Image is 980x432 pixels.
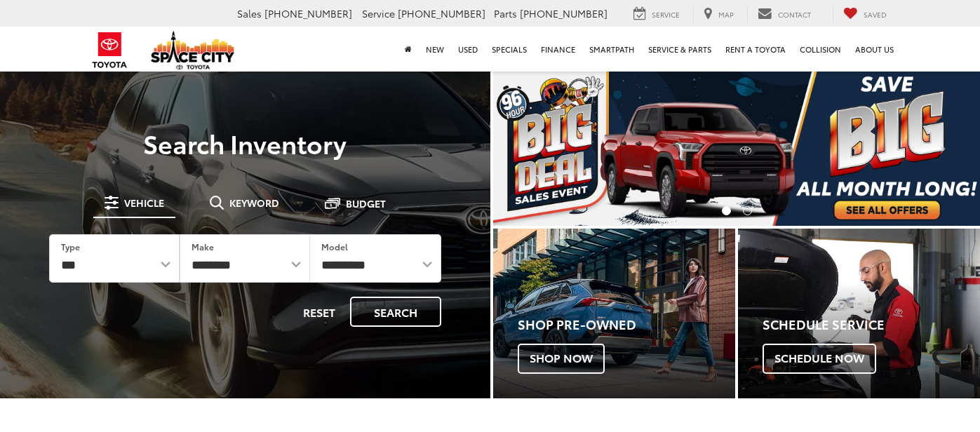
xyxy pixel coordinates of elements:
label: Make [192,241,214,252]
a: New [419,27,451,72]
a: Rent a Toyota [718,27,793,72]
span: Contact [778,9,811,20]
span: Sales [237,6,262,20]
button: Click to view next picture. [907,98,980,198]
span: Parts [494,6,517,20]
label: Type [61,241,80,252]
button: Reset [291,297,347,327]
a: Home [398,27,419,72]
a: Specials [485,27,534,72]
span: Schedule Now [763,344,876,373]
span: [PHONE_NUMBER] [264,6,352,20]
span: Saved [864,9,887,20]
img: Toyota [83,27,136,73]
span: [PHONE_NUMBER] [520,6,608,20]
h4: Shop Pre-Owned [518,318,735,332]
a: Used [451,27,485,72]
span: Budget [346,198,386,208]
span: Map [718,9,734,20]
span: Service [652,9,680,20]
a: About Us [848,27,901,72]
a: Shop Pre-Owned Shop Now [493,229,735,398]
div: Toyota [738,229,980,398]
h4: Schedule Service [763,318,980,332]
a: Collision [793,27,848,72]
span: Service [362,6,395,20]
a: Contact [747,6,821,22]
div: Toyota [493,229,735,398]
span: Vehicle [124,198,164,208]
span: [PHONE_NUMBER] [398,6,485,20]
img: Space City Toyota [151,31,235,69]
a: My Saved Vehicles [833,6,897,22]
li: Go to slide number 1. [722,206,731,215]
span: Shop Now [518,344,605,373]
button: Search [350,297,441,327]
a: Finance [534,27,582,72]
a: Service [623,6,690,22]
label: Model [321,241,348,252]
a: SmartPath [582,27,641,72]
span: Keyword [229,198,279,208]
h3: Search Inventory [29,129,461,157]
a: Map [693,6,744,22]
li: Go to slide number 2. [743,206,752,215]
a: Schedule Service Schedule Now [738,229,980,398]
button: Click to view previous picture. [493,98,566,198]
a: Service & Parts [641,27,718,72]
